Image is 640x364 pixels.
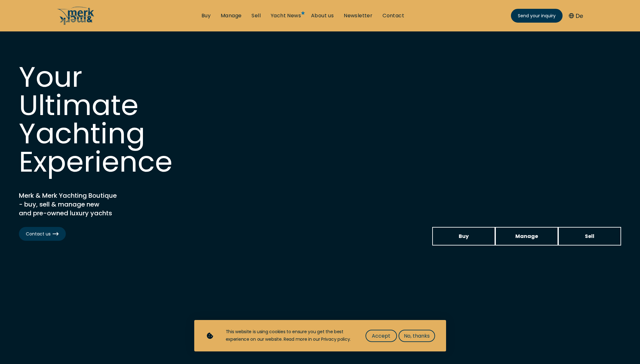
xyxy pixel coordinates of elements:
[321,336,350,342] a: Privacy policy
[558,227,621,245] a: Sell
[226,328,353,343] div: This website is using cookies to ensure you get the best experience on our website. Read more in ...
[382,12,404,19] a: Contact
[252,12,261,19] a: Sell
[569,12,583,20] button: De
[19,191,176,218] h2: Merk & Merk Yachting Boutique - buy, sell & manage new and pre-owned luxury yachts
[511,9,563,23] a: Send your inquiry
[311,12,334,19] a: About us
[26,231,59,237] span: Contact us
[271,12,301,19] a: Yacht News
[399,330,435,342] button: No, thanks
[365,330,397,342] button: Accept
[19,63,208,176] h1: Your Ultimate Yachting Experience
[495,227,558,245] a: Manage
[459,232,469,240] span: Buy
[515,232,538,240] span: Manage
[344,12,372,19] a: Newsletter
[404,332,430,340] span: No, thanks
[19,227,66,241] a: Contact us
[585,232,594,240] span: Sell
[372,332,390,340] span: Accept
[221,12,241,19] a: Manage
[432,227,495,245] a: Buy
[518,13,556,19] span: Send your inquiry
[201,12,211,19] a: Buy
